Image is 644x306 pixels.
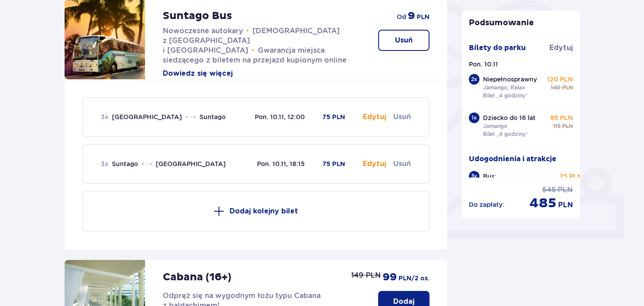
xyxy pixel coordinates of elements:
p: Pon. 10.11 [469,60,498,69]
p: Udogodnienia i atrakcje [469,154,556,164]
button: Dodaj kolejny bilet [82,191,429,232]
img: dots [142,163,152,165]
span: 115 [553,122,560,130]
span: [DEMOGRAPHIC_DATA] z [GEOGRAPHIC_DATA] i [GEOGRAPHIC_DATA] [163,27,340,54]
span: Nowoczesne autokary [163,27,243,35]
p: Podsumowanie [462,18,580,28]
p: Dodaj kolejny bilet [230,206,298,216]
span: [GEOGRAPHIC_DATA] [112,112,182,121]
span: PLN [562,122,573,130]
span: [GEOGRAPHIC_DATA] [156,159,226,168]
span: 99 [383,271,397,284]
p: Bilet „4 godziny” [483,92,528,100]
button: Edytuj [363,159,386,169]
button: Edytuj [363,112,386,122]
span: 545 [542,185,556,195]
span: 140 [551,84,560,92]
p: Bilety do parku [469,43,526,53]
span: Suntago [112,159,138,168]
p: Niepełnosprawny [483,75,537,84]
span: 9 [408,9,415,23]
p: Pon. 10.11, 18:15 [257,159,305,168]
p: 95 PLN [550,113,573,122]
p: 120 PLN [547,75,573,84]
p: Jamango [483,122,507,130]
p: 25 PLN [560,172,582,181]
div: 1 x [469,112,479,123]
p: 3 x [101,112,108,121]
span: Suntago [199,112,226,121]
button: Usuń [393,112,411,122]
p: Pon. 10.11, 12:00 [255,112,305,121]
span: PLN /2 os. [399,274,429,283]
p: 75 PLN [322,113,345,122]
button: Usuń [378,30,429,51]
p: Bilet „4 godziny” [483,130,528,138]
span: PLN [562,84,573,92]
div: 2 x [469,74,479,85]
p: Bus: [GEOGRAPHIC_DATA] - [GEOGRAPHIC_DATA] [483,172,553,207]
p: Cabana (16+) [163,271,231,284]
button: Usuń [393,159,411,169]
p: 75 PLN [322,160,345,169]
span: PLN [558,200,573,210]
p: Dziecko do 16 lat [483,113,536,122]
img: dots [185,116,196,118]
span: od [397,12,406,21]
span: • [246,27,249,35]
p: Do zapłaty : [469,200,504,209]
p: Suntago Bus [163,9,232,23]
span: • [252,46,254,55]
div: 3 x [469,171,479,182]
span: 485 [529,195,556,212]
span: PLN [417,13,429,22]
button: Dowiedz się więcej [163,69,233,78]
p: Usuń [395,35,413,45]
span: Edytuj [549,43,573,53]
p: Jamango, Relax [483,84,525,92]
span: PLN [558,185,573,195]
p: 3 x [101,159,108,168]
p: 149 PLN [351,271,381,280]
